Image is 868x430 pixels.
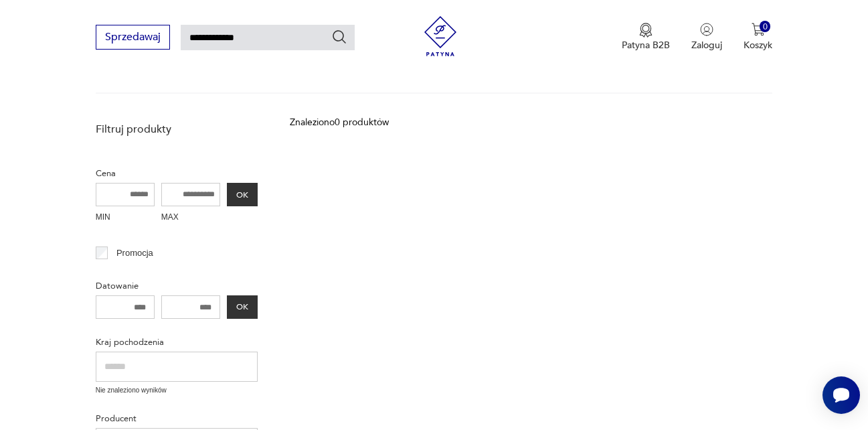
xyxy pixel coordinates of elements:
[96,33,170,43] a: Sprzedawaj
[96,279,258,293] p: Datowanie
[420,16,460,56] img: Patyna - sklep z meblami i dekoracjami vintage
[639,23,653,38] img: Ikona medalu
[96,166,258,181] p: Cena
[96,25,170,50] button: Sprzedawaj
[96,335,258,350] p: Kraj pochodzenia
[622,40,670,52] p: Patyna B2B
[760,21,771,33] div: 0
[822,376,860,414] iframe: Smartsupp widget button
[744,23,772,52] button: 0Koszyk
[691,40,722,52] p: Zaloguj
[116,246,153,261] p: Promocja
[96,411,258,426] p: Producent
[700,23,713,36] img: Ikonka użytkownika
[331,29,347,45] button: Szukaj
[752,23,765,36] img: Ikona koszyka
[691,23,722,52] button: Zaloguj
[744,40,772,52] p: Koszyk
[96,206,155,230] label: MIN
[227,183,258,206] button: OK
[227,295,258,319] button: OK
[96,385,258,396] p: Nie znaleziono wyników
[622,23,670,52] button: Patyna B2B
[161,206,220,230] label: MAX
[96,122,258,137] p: Filtruj produkty
[290,115,389,130] div: Znaleziono 0 produktów
[622,23,670,52] a: Ikona medaluPatyna B2B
